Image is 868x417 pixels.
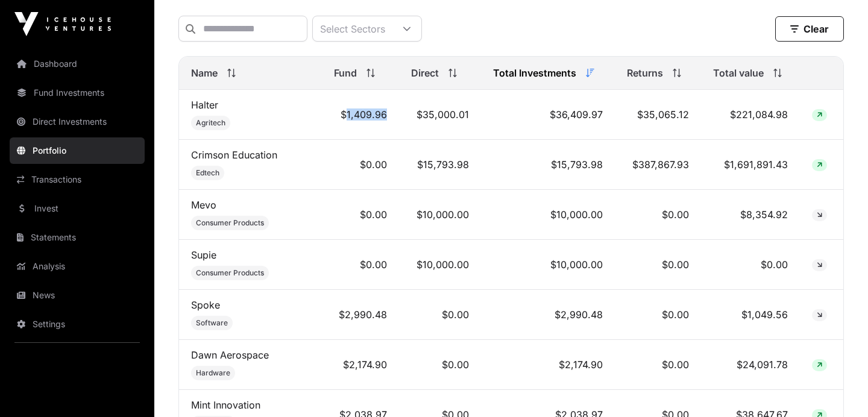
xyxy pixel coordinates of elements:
img: Icehouse Ventures Logo [14,12,111,36]
a: Supie [191,249,216,261]
a: Fund Investments [10,80,145,106]
td: $15,793.98 [399,140,481,190]
span: Software [196,318,228,328]
iframe: Chat Widget [808,359,868,417]
td: $10,000.00 [399,240,481,290]
td: $0.00 [615,190,701,240]
a: Invest [10,195,145,222]
a: News [10,282,145,309]
td: $0.00 [399,290,481,340]
td: $35,065.12 [615,90,701,140]
td: $2,990.48 [481,290,615,340]
td: $10,000.00 [481,240,615,290]
a: Analysis [10,253,145,280]
div: Select Sectors [313,16,392,41]
td: $0.00 [615,240,701,290]
td: $10,000.00 [481,190,615,240]
td: $36,409.97 [481,90,615,140]
td: $2,174.90 [322,340,399,390]
td: $2,990.48 [322,290,399,340]
td: $0.00 [701,240,800,290]
td: $35,000.01 [399,90,481,140]
a: Statements [10,224,145,251]
td: $0.00 [322,140,399,190]
span: Direct [411,66,439,80]
td: $10,000.00 [399,190,481,240]
a: Settings [10,311,145,337]
a: Dashboard [10,51,145,77]
td: $8,354.92 [701,190,800,240]
span: Total value [713,66,764,80]
a: Portfolio [10,137,145,164]
a: Halter [191,99,218,111]
span: Agritech [196,118,225,128]
span: Returns [627,66,663,80]
span: Name [191,66,218,80]
td: $387,867.93 [615,140,701,190]
td: $0.00 [615,290,701,340]
a: Spoke [191,299,220,311]
span: Fund [334,66,357,80]
td: $221,084.98 [701,90,800,140]
td: $0.00 [615,340,701,390]
td: $0.00 [399,340,481,390]
span: Total Investments [493,66,576,80]
a: Dawn Aerospace [191,349,269,361]
td: $1,049.56 [701,290,800,340]
td: $15,793.98 [481,140,615,190]
td: $0.00 [322,240,399,290]
a: Mevo [191,199,216,211]
td: $24,091.78 [701,340,800,390]
span: Consumer Products [196,268,264,278]
td: $1,409.96 [322,90,399,140]
span: Consumer Products [196,218,264,228]
a: Transactions [10,166,145,193]
td: $0.00 [322,190,399,240]
span: Edtech [196,168,219,178]
span: Hardware [196,368,230,378]
button: Clear [775,16,844,42]
a: Direct Investments [10,108,145,135]
a: Mint Innovation [191,399,260,411]
a: Crimson Education [191,149,277,161]
td: $2,174.90 [481,340,615,390]
td: $1,691,891.43 [701,140,800,190]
